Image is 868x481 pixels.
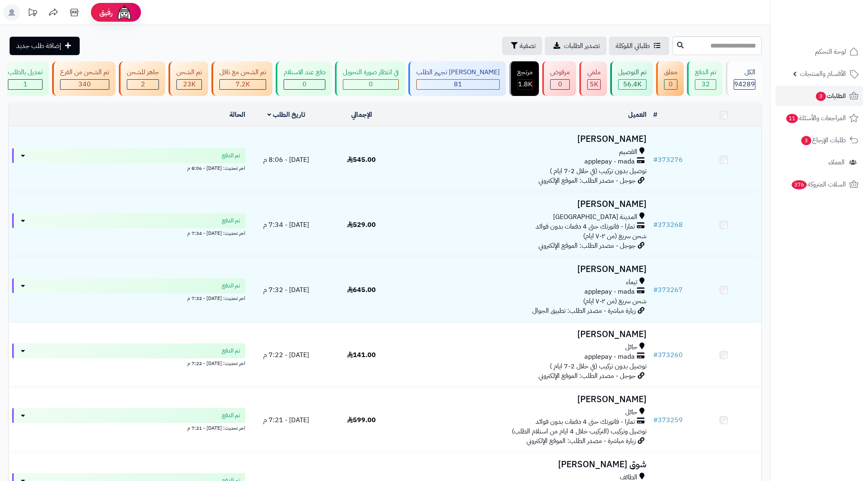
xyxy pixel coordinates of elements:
a: المراجعات والأسئلة11 [775,108,863,128]
a: في انتظار صورة التحويل 0 [333,61,407,96]
div: 7223 [220,80,266,89]
span: الأقسام والمنتجات [800,68,846,80]
span: 94289 [734,79,755,89]
button: تصفية [502,37,542,55]
span: شحن سريع (من ٢-٧ ايام) [583,296,647,306]
div: 1 [8,80,42,89]
span: # [653,155,658,165]
span: [DATE] - 8:06 م [263,155,309,165]
span: 81 [454,79,462,89]
h3: [PERSON_NAME] [403,134,647,144]
span: 376 [792,180,807,189]
span: توصيل بدون تركيب (في خلال 2-7 ايام ) [550,166,647,176]
span: 5K [590,79,598,89]
span: # [653,220,658,230]
span: المراجعات والأسئلة [785,112,846,124]
span: حائل [625,408,637,417]
div: ملغي [587,68,601,77]
span: حائل [625,342,637,352]
div: جاهز للشحن [127,68,159,77]
a: تم التوصيل 56.4K [609,61,654,96]
span: تم الدفع [222,151,240,160]
span: توصيل بدون تركيب (في خلال 2-7 ايام ) [550,361,647,371]
span: زيارة مباشرة - مصدر الطلب: الموقع الإلكتروني [526,436,636,446]
div: [PERSON_NAME] تجهيز الطلب [416,68,500,77]
a: العملاء [775,152,863,172]
span: إضافة طلب جديد [16,41,61,51]
h3: [PERSON_NAME] [403,264,647,274]
div: تم التوصيل [618,68,647,77]
div: 0 [664,80,677,89]
span: [DATE] - 7:21 م [263,415,309,425]
span: تصدير الطلبات [564,41,600,51]
span: طلبات الإرجاع [800,134,846,146]
a: [PERSON_NAME] تجهيز الطلب 81 [407,61,508,96]
a: تحديثات المنصة [22,4,43,23]
span: السلات المتروكة [791,179,846,190]
a: تم الشحن من الفرع 340 [50,61,117,96]
a: جاهز للشحن 2 [117,61,167,96]
span: تيماء [626,277,637,287]
span: 645.00 [347,285,376,295]
a: #373260 [653,350,683,360]
span: 23K [183,79,196,89]
a: مرتجع 1.8K [508,61,541,96]
span: تم الدفع [222,347,240,355]
div: في انتظار صورة التحويل [343,68,399,77]
span: 3 [816,92,826,101]
a: معلق 0 [654,61,685,96]
span: تم الدفع [222,411,240,420]
a: تاريخ الطلب [267,110,305,120]
h3: [PERSON_NAME] [403,330,647,339]
div: اخر تحديث: [DATE] - 7:32 م [12,293,245,302]
div: 23039 [177,80,201,89]
span: تمارا - فاتورتك حتى 4 دفعات بدون فوائد [536,417,635,427]
div: 56449 [619,80,646,89]
span: 1 [23,79,28,89]
img: ai-face.png [116,4,133,21]
div: دفع عند الاستلام [284,68,325,77]
div: اخر تحديث: [DATE] - 7:34 م [12,228,245,237]
a: الحالة [229,110,245,120]
div: 0 [284,80,325,89]
div: 1806 [518,80,532,89]
span: 0 [558,79,562,89]
span: # [653,350,658,360]
span: تصفية [520,41,536,51]
span: زيارة مباشرة - مصدر الطلب: تطبيق الجوال [532,306,636,316]
a: # [653,110,657,120]
div: تم الدفع [695,68,716,77]
span: تمارا - فاتورتك حتى 4 دفعات بدون فوائد [536,222,635,232]
div: 2 [127,80,159,89]
span: تم الدفع [222,217,240,225]
span: # [653,415,658,425]
span: 141.00 [347,350,376,360]
span: الطلبات [815,90,846,102]
span: توصيل وتركيب (التركيب خلال 4 ايام من استلام الطلب) [512,426,647,436]
span: تم الدفع [222,282,240,290]
div: 4954 [588,80,600,89]
span: جوجل - مصدر الطلب: الموقع الإلكتروني [538,241,636,251]
div: مرتجع [517,68,533,77]
a: الكل94289 [724,61,763,96]
a: إضافة طلب جديد [10,37,80,55]
a: تصدير الطلبات [545,37,606,55]
div: معلق [664,68,677,77]
span: القصيم [619,147,637,157]
span: 2 [141,79,145,89]
span: 529.00 [347,220,376,230]
span: رفيق [99,8,113,18]
a: العميل [628,110,647,120]
span: # [653,285,658,295]
div: الكل [734,68,755,77]
a: لوحة التحكم [775,42,863,62]
span: طلباتي المُوكلة [616,41,650,51]
span: [DATE] - 7:32 م [263,285,309,295]
span: 545.00 [347,155,376,165]
a: تم الشحن مع ناقل 7.2K [210,61,274,96]
span: [DATE] - 7:22 م [263,350,309,360]
span: 7.2K [236,79,250,89]
div: تم الشحن مع ناقل [219,68,266,77]
h3: [PERSON_NAME] [403,199,647,209]
a: تم الشحن 23K [167,61,210,96]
